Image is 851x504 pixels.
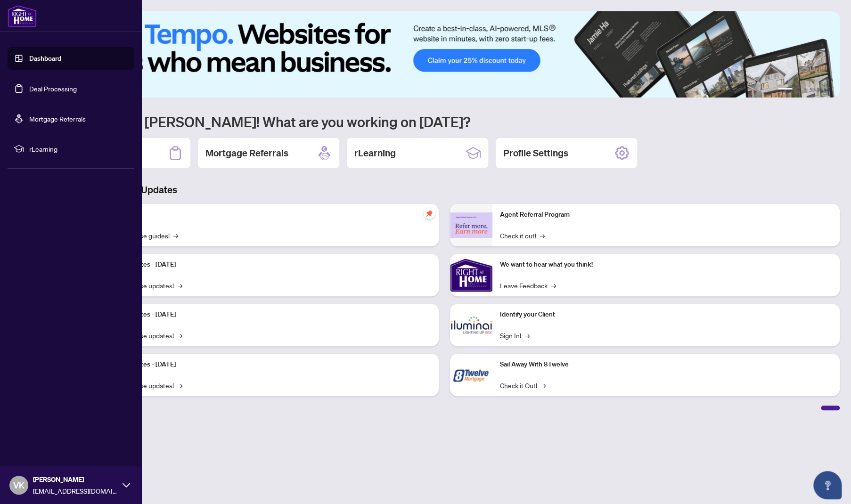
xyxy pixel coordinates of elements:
button: 1 [777,88,793,92]
button: 4 [811,88,815,92]
button: 5 [819,88,823,92]
h2: rLearning [354,146,396,160]
h1: Welcome back [PERSON_NAME]! What are you working on [DATE]? [49,113,840,130]
p: Platform Updates - [DATE] [99,260,431,270]
a: Dashboard [29,54,61,63]
span: [PERSON_NAME] [33,474,118,485]
button: Open asap [813,471,842,499]
button: 2 [796,88,800,92]
span: pushpin [424,208,435,219]
a: Deal Processing [29,84,77,93]
p: Platform Updates - [DATE] [99,309,431,320]
span: → [178,280,182,291]
a: Check it Out!→ [500,380,546,390]
p: Self-Help [99,210,431,220]
span: VK [13,479,25,492]
span: rLearning [29,144,127,154]
a: Leave Feedback→ [500,280,556,291]
h3: Brokerage & Industry Updates [49,183,840,196]
button: 6 [826,88,830,92]
img: We want to hear what you think! [450,254,492,296]
h2: Profile Settings [503,146,568,160]
img: Identify your Client [450,304,492,346]
img: logo [8,5,37,27]
span: → [541,380,546,390]
p: Sail Away With 8Twelve [500,359,832,370]
span: → [525,330,530,341]
span: [EMAIL_ADDRESS][DOMAIN_NAME] [33,486,118,496]
img: Slide 0 [49,11,840,98]
a: Sign In!→ [500,330,530,341]
button: 3 [804,88,808,92]
span: → [173,230,178,241]
a: Check it out!→ [500,230,545,241]
span: → [540,230,545,241]
img: Sail Away With 8Twelve [450,354,492,396]
img: Agent Referral Program [450,212,492,238]
h2: Mortgage Referrals [205,146,288,160]
p: Platform Updates - [DATE] [99,359,431,370]
span: → [178,380,182,390]
p: We want to hear what you think! [500,260,832,270]
span: → [551,280,556,291]
p: Identify your Client [500,309,832,320]
p: Agent Referral Program [500,210,832,220]
a: Mortgage Referrals [29,114,86,123]
span: → [178,330,182,341]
